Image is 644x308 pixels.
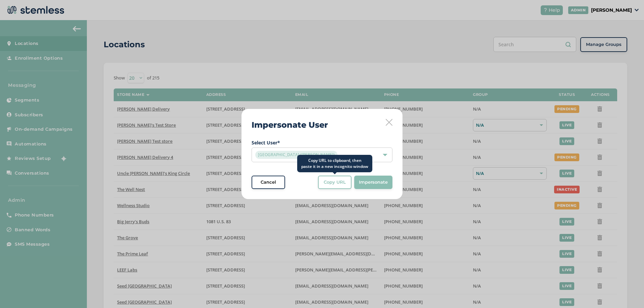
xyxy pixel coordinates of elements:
[359,179,388,186] span: Impersonate
[297,155,372,172] div: Copy URL to clipboard, then paste it in a new incognito window
[354,176,392,189] button: Impersonate
[252,176,285,189] button: Cancel
[610,276,644,308] iframe: Chat Widget
[324,179,346,186] span: Copy URL
[255,151,337,159] span: [GEOGRAPHIC_DATA] ([PERSON_NAME])
[252,119,328,131] h2: Impersonate User
[252,139,392,146] label: Select User
[318,176,352,189] button: Copy URL
[261,179,276,186] span: Cancel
